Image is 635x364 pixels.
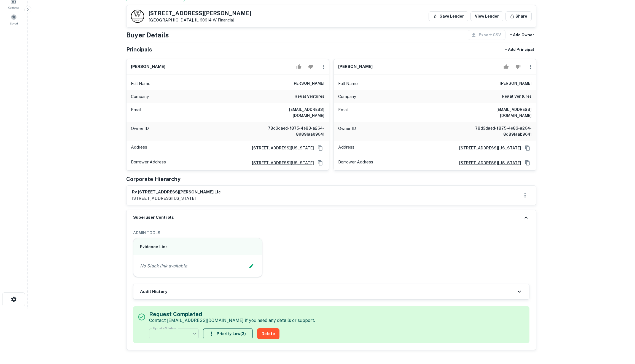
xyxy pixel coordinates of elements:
p: Email [131,106,141,119]
button: Share [505,11,532,21]
button: Copy Address [523,144,532,152]
iframe: Chat Widget [607,320,635,346]
button: Copy Address [316,159,324,167]
p: Full Name [338,80,358,87]
h6: Audit History [140,289,167,295]
a: View Lender [470,11,503,21]
div: ​ [149,326,199,341]
button: Save Lender [429,11,468,21]
p: Email [338,106,349,119]
a: [STREET_ADDRESS][US_STATE] [455,160,521,166]
button: Edit Slack Link [247,262,255,270]
h5: Principals [126,45,152,54]
span: Contacts [8,5,19,10]
h5: Request Completed [149,310,315,318]
h6: regal ventures [502,93,532,100]
p: Full Name [131,80,150,87]
h6: 78d3daed-f875-4e83-a264-8d891aab9641 [466,125,532,137]
p: Borrower Address [338,159,373,167]
button: Priority:Low(3) [203,328,253,339]
button: Reject [306,61,316,72]
a: [STREET_ADDRESS][US_STATE] [247,160,314,166]
button: Reject [513,61,523,72]
a: Saved [2,12,26,27]
button: + Add Principal [503,45,536,54]
a: W Financial [213,18,234,22]
button: Delete [257,328,279,339]
h5: [STREET_ADDRESS][PERSON_NAME] [149,10,251,16]
button: Accept [294,61,304,72]
h6: regal ventures [295,93,324,100]
p: Company [131,93,149,100]
button: + Add Owner [508,30,536,40]
span: Saved [10,21,18,26]
p: Owner ID [131,125,149,137]
label: Update Status [153,326,176,330]
h6: rv [STREET_ADDRESS][PERSON_NAME] llc [132,189,221,195]
h6: [PERSON_NAME] [131,64,165,70]
h6: [EMAIL_ADDRESS][DOMAIN_NAME] [466,106,532,119]
p: Contact [EMAIL_ADDRESS][DOMAIN_NAME] if you need any details or support. [149,317,315,324]
h6: [PERSON_NAME] [338,64,373,70]
button: Copy Address [316,144,324,152]
a: [STREET_ADDRESS][US_STATE] [455,145,521,151]
p: Borrower Address [131,159,166,167]
p: Company [338,93,356,100]
h6: Superuser Controls [133,214,174,221]
h6: Evidence Link [140,244,255,250]
button: Copy Address [523,159,532,167]
h6: [EMAIL_ADDRESS][DOMAIN_NAME] [258,106,324,119]
p: Owner ID [338,125,356,137]
p: No Slack link available [140,263,187,269]
h6: [PERSON_NAME] [500,80,532,87]
p: Address [131,144,147,152]
a: [STREET_ADDRESS][US_STATE] [247,145,314,151]
p: [STREET_ADDRESS][US_STATE] [132,195,221,202]
h5: Corporate Hierarchy [126,175,181,183]
h4: Buyer Details [126,30,169,40]
div: Sending borrower request to AI... [120,17,161,26]
p: [GEOGRAPHIC_DATA], IL 60614 [149,18,251,23]
h6: ADMIN TOOLS [133,230,529,236]
h6: [PERSON_NAME] [292,80,324,87]
h6: 78d3daed-f875-4e83-a264-8d891aab9641 [258,125,324,137]
button: Accept [501,61,511,72]
p: Address [338,144,354,152]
